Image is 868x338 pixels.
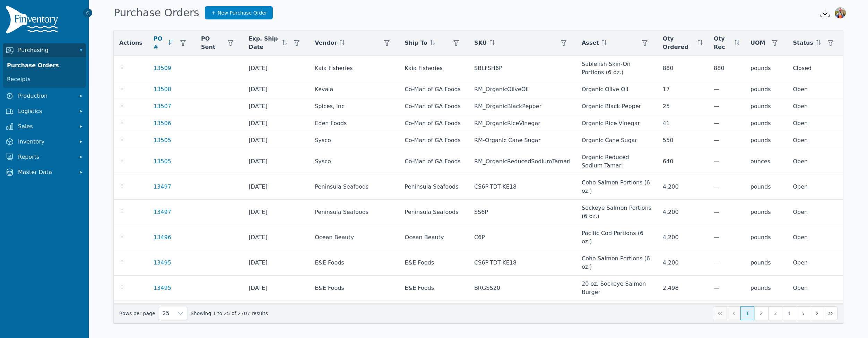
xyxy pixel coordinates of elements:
a: 13505 [154,136,171,145]
span: Reports [18,153,73,161]
button: Logistics [3,104,86,118]
td: RM_OrganicReducedSodiumTamari [469,149,576,174]
td: SS6P [469,301,576,326]
button: Inventory [3,135,86,149]
td: 4,200 [657,174,708,200]
td: Open [787,174,843,200]
button: Master Data [3,165,86,179]
a: 13495 [154,259,171,267]
a: 13495 [154,284,171,292]
td: [DATE] [243,98,309,115]
td: SBLFSH6P [469,56,576,81]
td: Kaia Fisheries [309,56,399,81]
td: 4,200 [657,250,708,276]
td: Open [787,225,843,250]
a: 13506 [154,119,171,128]
td: Peninsula Seafoods [399,174,469,200]
td: 17 [657,81,708,98]
td: E&E Foods [399,276,469,301]
td: [DATE] [243,250,309,276]
span: PO # [154,35,166,51]
td: [DATE] [243,174,309,200]
td: pounds [745,132,788,149]
td: Co-Man of GA Foods [399,132,469,149]
td: E&E Foods [309,276,399,301]
td: — [708,132,745,149]
a: 13497 [154,183,171,191]
button: Page 2 [754,306,768,320]
td: [DATE] [243,301,309,326]
img: Finventory [6,6,61,36]
span: Asset [582,39,599,47]
td: E&E Foods [309,250,399,276]
span: Production [18,92,73,100]
td: pounds [745,200,788,225]
img: Sera Wheeler [835,7,846,18]
td: Open [787,250,843,276]
span: UOM [750,39,765,47]
td: Co-Man of GA Foods [399,115,469,132]
td: — [708,115,745,132]
button: Page 4 [782,306,796,320]
td: [DATE] [243,225,309,250]
td: — [708,98,745,115]
td: — [708,250,745,276]
td: — [708,149,745,174]
a: New Purchase Order [205,6,273,19]
td: — [708,301,745,326]
td: Coho Salmon Portions (6 oz.) [576,250,657,276]
td: E&E Foods [309,301,399,326]
td: RM_OrganicBlackPepper [469,98,576,115]
td: pounds [745,225,788,250]
td: Ocean Beauty [399,225,469,250]
a: 13496 [154,233,171,242]
td: Peninsula Seafoods [309,174,399,200]
button: Page 3 [768,306,782,320]
td: E&E Foods [399,250,469,276]
a: Purchase Orders [4,59,85,72]
td: Sablefish Skin-On Portions (6 oz.) [576,56,657,81]
span: Sales [18,122,73,131]
td: Sockeye Salmon Portions (6 oz.) [576,200,657,225]
td: 20 oz. Sockeye Salmon Burger [576,276,657,301]
button: Last Page [824,306,837,320]
td: Open [787,276,843,301]
button: Next Page [810,306,824,320]
span: Ship To [405,39,427,47]
td: Kaia Fisheries [399,56,469,81]
td: CS6P-TDT-KE18 [469,174,576,200]
td: RM-Organic Cane Sugar [469,132,576,149]
td: pounds [745,98,788,115]
td: Spices, Inc [309,98,399,115]
h1: Purchase Orders [114,7,199,19]
span: Status [793,39,813,47]
td: E&E Foods [399,301,469,326]
td: Open [787,149,843,174]
span: Qty Rec [714,35,732,51]
span: Logistics [18,107,73,115]
td: Organic Black Pepper [576,98,657,115]
button: Production [3,89,86,103]
button: Reports [3,150,86,164]
td: RM_OrganicOliveOil [469,81,576,98]
td: Coho Salmon Portions (6 oz.) [576,174,657,200]
td: Peninsula Seafoods [309,200,399,225]
td: Organic Cane Sugar [576,132,657,149]
td: 4,200 [657,301,708,326]
td: — [708,225,745,250]
a: 13505 [154,157,171,166]
td: Open [787,132,843,149]
td: Open [787,115,843,132]
button: Page 5 [796,306,810,320]
a: 13507 [154,102,171,111]
td: C6P [469,225,576,250]
a: Receipts [4,72,85,86]
td: 880 [708,56,745,81]
td: Sysco [309,132,399,149]
td: Open [787,98,843,115]
button: Sales [3,120,86,133]
td: Co-Man of GA Foods [399,98,469,115]
span: Vendor [315,39,337,47]
td: 4,200 [657,225,708,250]
td: Open [787,81,843,98]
